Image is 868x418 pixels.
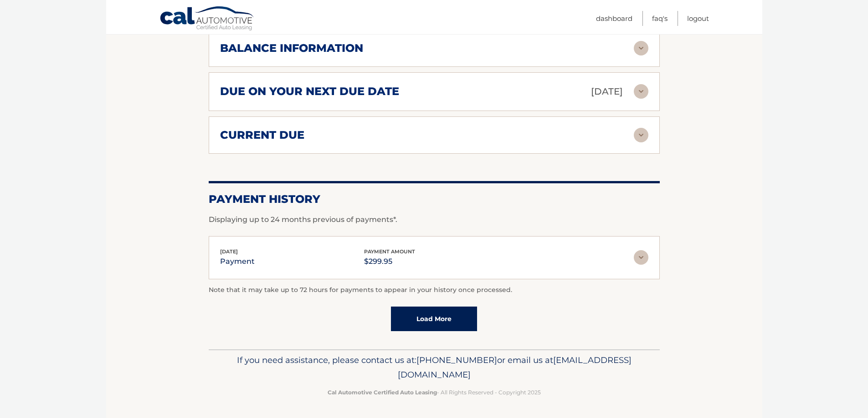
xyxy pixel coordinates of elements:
h2: balance information [220,41,363,55]
a: Load More [391,307,477,331]
p: - All Rights Reserved - Copyright 2025 [215,388,654,397]
span: [DATE] [220,248,238,255]
p: payment [220,255,255,268]
img: accordion-rest.svg [634,84,648,99]
img: accordion-rest.svg [634,128,648,142]
a: FAQ's [652,11,668,26]
a: Cal Automotive [159,6,255,32]
a: Logout [687,11,709,26]
p: If you need assistance, please contact us at: or email us at [215,353,654,382]
p: Displaying up to 24 months previous of payments*. [209,214,660,225]
p: Note that it may take up to 72 hours for payments to appear in your history once processed. [209,285,660,296]
img: accordion-rest.svg [634,41,648,55]
p: $299.95 [364,255,415,268]
span: [PHONE_NUMBER] [416,355,497,365]
h2: current due [220,128,304,142]
a: Dashboard [596,11,632,26]
strong: Cal Automotive Certified Auto Leasing [328,389,437,396]
span: payment amount [364,248,415,255]
h2: Payment History [209,192,660,206]
img: accordion-rest.svg [634,250,648,265]
h2: due on your next due date [220,85,399,98]
p: [DATE] [591,84,623,100]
